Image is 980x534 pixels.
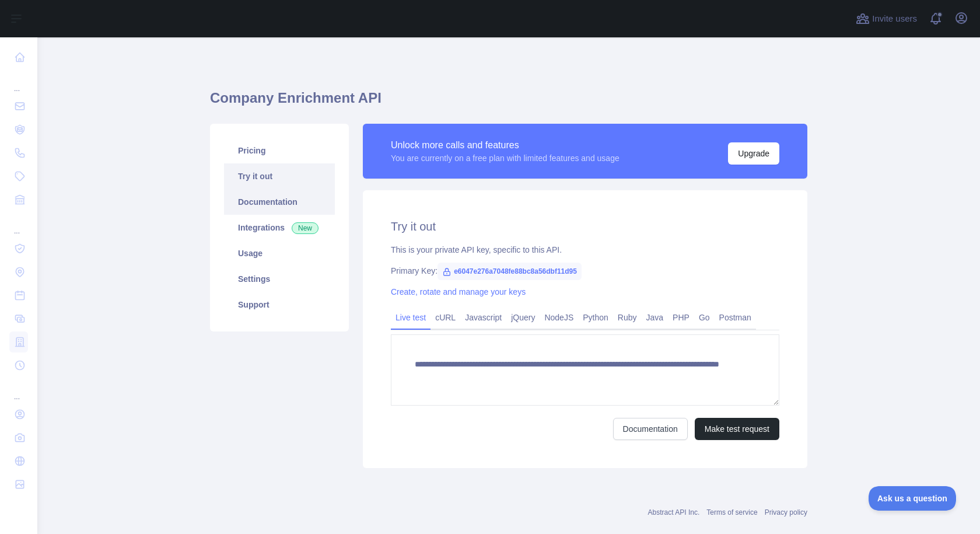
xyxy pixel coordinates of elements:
[430,308,460,327] a: cURL
[695,418,779,440] button: Make test request
[9,378,28,402] div: ...
[9,70,28,93] div: ...
[391,218,779,235] h2: Try it out
[540,308,578,327] a: NodeJS
[853,9,919,28] button: Invite users
[694,308,715,327] a: Go
[715,308,756,327] a: Postman
[224,240,335,266] a: Usage
[578,308,613,327] a: Python
[613,418,688,440] a: Documentation
[224,138,335,163] a: Pricing
[210,89,807,117] h1: Company Enrichment API
[391,287,526,296] a: Create, rotate and manage your keys
[224,266,335,292] a: Settings
[224,215,335,240] a: Integrations New
[437,263,582,280] span: e6047e276a7048fe88bc8a56dbf11d95
[391,152,619,164] div: You are currently on a free plan with limited features and usage
[613,308,642,327] a: Ruby
[642,308,668,327] a: Java
[869,486,957,511] iframe: Toggle Customer Support
[224,292,335,317] a: Support
[391,138,619,152] div: Unlock more calls and features
[648,508,700,516] a: Abstract API Inc.
[391,308,430,327] a: Live test
[668,308,694,327] a: PHP
[391,244,779,256] div: This is your private API key, specific to this API.
[872,12,917,26] span: Invite users
[506,308,540,327] a: jQuery
[765,508,807,516] a: Privacy policy
[706,508,757,516] a: Terms of service
[391,265,779,277] div: Primary Key:
[224,163,335,189] a: Try it out
[728,142,779,165] button: Upgrade
[292,222,318,234] span: New
[9,212,28,236] div: ...
[460,308,506,327] a: Javascript
[224,189,335,215] a: Documentation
